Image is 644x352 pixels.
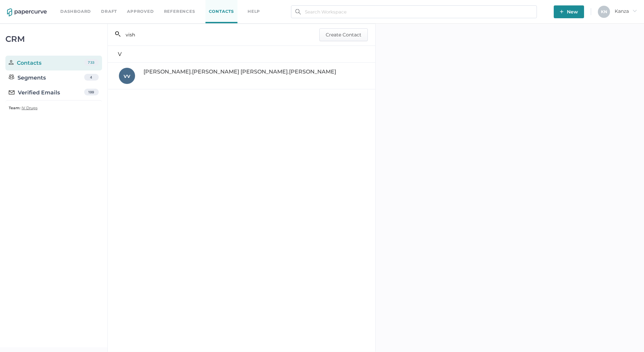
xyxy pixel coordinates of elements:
[9,104,37,112] a: Team: IV Drugs
[632,8,637,13] i: arrow_right
[7,8,47,17] img: papercurve-logo-colour.7244d18c.svg
[560,10,563,13] img: plus-white.e19ec114.svg
[5,36,102,42] div: CRM
[127,8,154,15] a: Approved
[326,29,361,41] span: Create Contact
[143,68,336,75] span: [PERSON_NAME].[PERSON_NAME] [PERSON_NAME].[PERSON_NAME]
[9,74,46,82] div: Segments
[9,89,60,97] div: Verified Emails
[84,89,99,95] div: 199
[121,28,297,41] input: Search Contact
[319,31,368,37] a: Create Contact
[115,31,121,37] i: search_left
[601,9,607,14] span: K N
[9,74,14,80] img: segments.b9481e3d.svg
[560,5,578,18] span: New
[319,28,368,41] button: Create Contact
[295,9,301,14] img: search.bf03fe8b.svg
[9,59,41,67] div: Contacts
[9,90,14,94] img: email-icon-black.c777dcea.svg
[108,46,376,63] div: V
[101,8,117,15] a: Draft
[108,63,376,89] a: vv[PERSON_NAME].[PERSON_NAME] [PERSON_NAME].[PERSON_NAME]
[554,5,584,18] button: New
[164,8,195,15] a: References
[291,5,537,18] input: Search Workspace
[615,8,637,14] span: Kanza
[60,8,91,15] a: Dashboard
[124,72,130,79] span: v v
[22,106,37,110] span: IV Drugs
[9,60,13,65] img: person.20a629c4.svg
[84,74,99,81] div: 4
[248,8,260,15] div: help
[84,59,99,66] div: 733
